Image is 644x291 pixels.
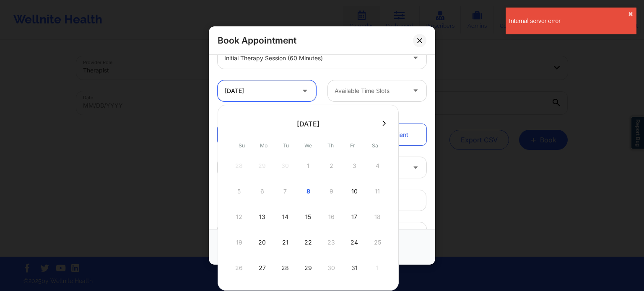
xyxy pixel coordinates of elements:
[350,142,355,149] abbr: Friday
[344,180,365,203] div: Fri Oct 10 2025
[218,35,296,46] h2: Book Appointment
[212,110,432,118] div: Patient information:
[298,205,319,229] div: Wed Oct 15 2025
[252,256,273,280] div: Mon Oct 27 2025
[372,142,378,149] abbr: Saturday
[260,142,267,149] abbr: Monday
[327,142,334,149] abbr: Thursday
[509,17,628,25] div: Internal server error
[252,205,273,229] div: Mon Oct 13 2025
[283,142,289,149] abbr: Tuesday
[298,256,319,280] div: Wed Oct 29 2025
[298,180,319,203] div: Wed Oct 08 2025
[304,142,312,149] abbr: Wednesday
[239,142,245,149] abbr: Sunday
[275,231,296,254] div: Tue Oct 21 2025
[275,256,296,280] div: Tue Oct 28 2025
[297,120,319,128] div: [DATE]
[298,231,319,254] div: Wed Oct 22 2025
[218,80,316,101] input: MM/DD/YYYY
[344,205,365,229] div: Fri Oct 17 2025
[344,256,365,280] div: Fri Oct 31 2025
[344,231,365,254] div: Fri Oct 24 2025
[252,231,273,254] div: Mon Oct 20 2025
[275,205,296,229] div: Tue Oct 14 2025
[628,11,633,18] button: close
